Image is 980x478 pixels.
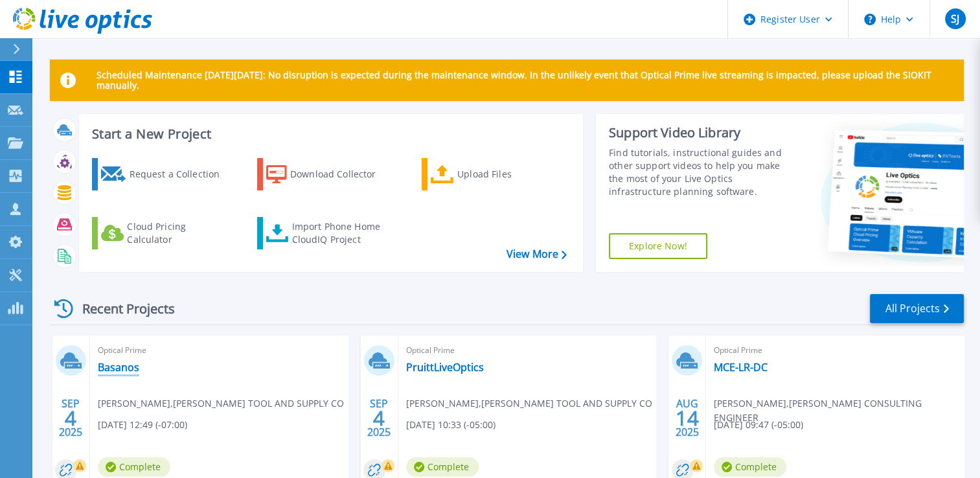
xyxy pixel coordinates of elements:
[257,158,402,190] a: Download Collector
[714,361,768,374] a: MCE-LR-DC
[609,124,793,141] div: Support Video Library
[50,293,192,324] div: Recent Projects
[98,457,170,477] span: Complete
[367,394,391,442] div: SEP 2025
[406,418,496,432] span: [DATE] 10:33 (-05:00)
[714,457,786,477] span: Complete
[507,248,567,260] a: View More
[129,161,233,187] div: Request a Collection
[406,457,479,477] span: Complete
[609,233,707,259] a: Explore Now!
[98,418,187,432] span: [DATE] 12:49 (-07:00)
[290,161,394,187] div: Download Collector
[422,158,566,190] a: Upload Files
[98,343,340,358] span: Optical Prime
[406,361,484,374] a: PruittLiveOptics
[714,343,956,358] span: Optical Prime
[92,127,566,141] h3: Start a New Project
[675,394,700,442] div: AUG 2025
[676,413,699,424] span: 14
[714,418,803,432] span: [DATE] 09:47 (-05:00)
[951,14,959,24] span: SJ
[406,343,648,358] span: Optical Prime
[65,413,76,424] span: 4
[98,396,344,411] span: [PERSON_NAME] , [PERSON_NAME] TOOL AND SUPPLY CO
[291,220,393,246] div: Import Phone Home CloudIQ Project
[609,146,793,198] div: Find tutorials, instructional guides and other support videos to help you make the most of your L...
[457,161,561,187] div: Upload Files
[870,294,964,323] a: All Projects
[373,413,385,424] span: 4
[58,394,83,442] div: SEP 2025
[97,70,953,91] p: Scheduled Maintenance [DATE][DATE]: No disruption is expected during the maintenance window. In t...
[98,361,139,374] a: Basanos
[406,396,652,411] span: [PERSON_NAME] , [PERSON_NAME] TOOL AND SUPPLY CO
[92,217,236,249] a: Cloud Pricing Calculator
[92,158,236,190] a: Request a Collection
[714,396,964,425] span: [PERSON_NAME] , [PERSON_NAME] CONSULTING ENGINEER
[127,220,231,246] div: Cloud Pricing Calculator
